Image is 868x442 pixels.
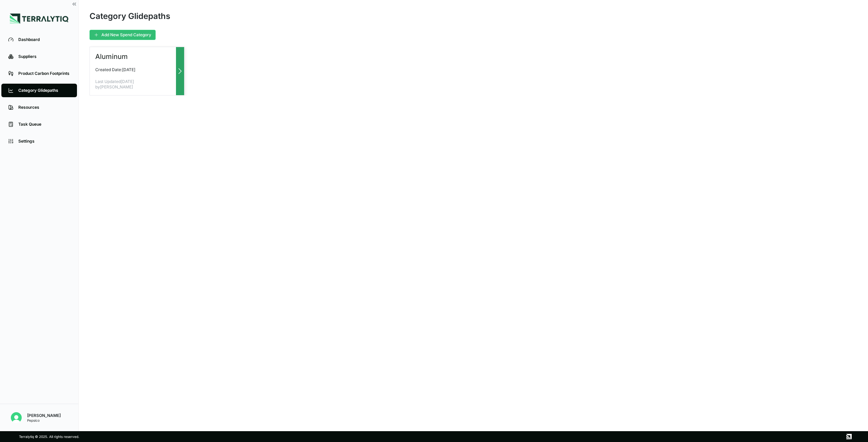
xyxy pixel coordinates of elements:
[18,71,70,76] div: Product Carbon Footprints
[90,30,156,40] button: Add New Spend Category
[90,11,170,22] div: Category Glidepaths
[95,52,129,61] h3: Aluminum
[8,409,24,426] button: Open user button
[27,413,61,418] div: [PERSON_NAME]
[95,67,173,72] p: Created Date: [DATE]
[10,14,68,24] img: Logo
[18,105,70,110] div: Resources
[18,122,70,127] div: Task Queue
[18,139,70,144] div: Settings
[18,88,70,93] div: Category Glidepaths
[27,418,61,422] div: Pepsico
[11,412,22,423] img: Tatiana Repina
[95,79,173,90] p: Last Updated [DATE] by [PERSON_NAME]
[18,54,70,59] div: Suppliers
[18,37,70,42] div: Dashboard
